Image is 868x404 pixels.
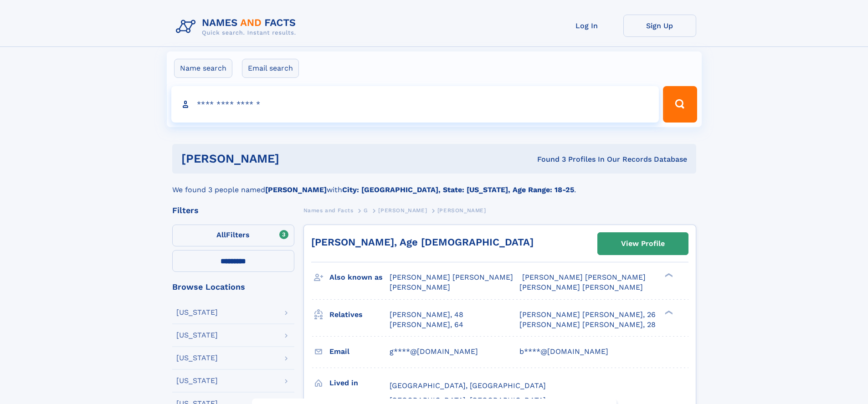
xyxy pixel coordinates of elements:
[663,86,697,123] button: Search Button
[519,283,643,291] span: [PERSON_NAME] [PERSON_NAME]
[621,233,665,254] div: View Profile
[181,153,408,164] h1: [PERSON_NAME]
[172,174,696,195] div: We found 3 people named with .
[390,381,546,390] span: [GEOGRAPHIC_DATA], [GEOGRAPHIC_DATA]
[172,225,294,246] label: Filters
[550,15,623,37] a: Log In
[265,185,327,194] b: [PERSON_NAME]
[390,320,463,330] a: [PERSON_NAME], 64
[519,310,656,320] a: [PERSON_NAME] [PERSON_NAME], 26
[176,332,218,339] div: [US_STATE]
[174,59,232,78] label: Name search
[172,283,294,291] div: Browse Locations
[242,59,299,78] label: Email search
[329,375,390,391] h3: Lived in
[437,207,486,214] span: [PERSON_NAME]
[176,354,218,362] div: [US_STATE]
[378,205,427,216] a: [PERSON_NAME]
[176,309,218,316] div: [US_STATE]
[364,207,368,214] span: G
[342,185,574,194] b: City: [GEOGRAPHIC_DATA], State: [US_STATE], Age Range: 18-25
[172,206,294,215] div: Filters
[663,309,673,315] div: ❯
[390,283,450,291] span: [PERSON_NAME]
[390,310,463,320] a: [PERSON_NAME], 48
[598,233,688,255] a: View Profile
[408,154,687,164] div: Found 3 Profiles In Our Records Database
[329,344,390,359] h3: Email
[522,273,646,281] span: [PERSON_NAME] [PERSON_NAME]
[390,273,513,281] span: [PERSON_NAME] [PERSON_NAME]
[329,270,390,285] h3: Also known as
[303,205,354,216] a: Names and Facts
[623,15,696,37] a: Sign Up
[378,207,427,214] span: [PERSON_NAME]
[663,272,673,278] div: ❯
[519,320,656,330] a: [PERSON_NAME] [PERSON_NAME], 28
[172,15,303,39] img: Logo Names and Facts
[176,377,218,384] div: [US_STATE]
[364,205,368,216] a: G
[171,86,659,123] input: search input
[329,307,390,322] h3: Relatives
[216,230,226,239] span: All
[311,236,534,248] a: [PERSON_NAME], Age [DEMOGRAPHIC_DATA]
